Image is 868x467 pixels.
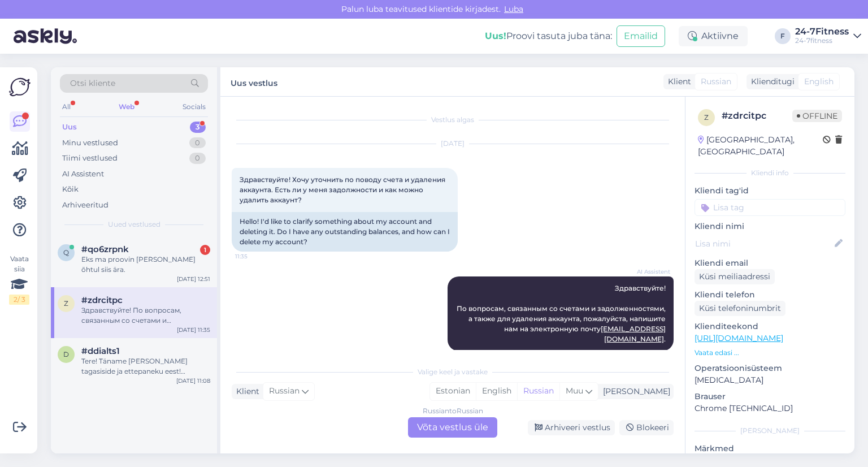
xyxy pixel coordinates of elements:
[232,115,674,125] div: Vestlus algas
[501,4,527,14] span: Luba
[695,333,783,343] a: [URL][DOMAIN_NAME]
[695,403,845,414] p: Chrome [TECHNICAL_ID]
[430,383,476,400] div: Estonian
[695,362,845,374] p: Operatsioonisüsteem
[485,29,612,43] div: Proovi tasuta juba täna:
[116,100,137,114] div: Web
[190,122,206,133] div: 3
[81,305,210,326] div: Здравствуйте! По вопросам, связанным со счетами и задолженностями, а также для удаления аккаунта,...
[701,76,731,88] span: Russian
[695,168,845,178] div: Kliendi info
[189,137,206,149] div: 0
[517,383,559,400] div: Russian
[566,386,583,396] span: Muu
[231,74,277,89] label: Uus vestlus
[177,326,210,334] div: [DATE] 11:35
[9,295,29,305] div: 2 / 3
[698,134,823,158] div: [GEOGRAPHIC_DATA], [GEOGRAPHIC_DATA]
[81,346,120,356] span: #ddialts1
[695,391,845,403] p: Brauser
[81,244,129,254] span: #qo6zrpnk
[695,443,845,455] p: Märkmed
[423,406,483,416] div: Russian to Russian
[619,420,674,435] div: Blokeeri
[695,199,845,216] input: Lisa tag
[64,299,68,308] span: z
[232,386,259,397] div: Klient
[62,184,79,195] div: Kõik
[695,289,845,301] p: Kliendi telefon
[679,26,748,46] div: Aktiivne
[695,257,845,269] p: Kliendi email
[795,36,849,45] div: 24-7fitness
[695,348,845,358] p: Vaata edasi ...
[747,76,795,88] div: Klienditugi
[60,100,73,114] div: All
[695,301,785,316] div: Küsi telefoninumbrit
[408,417,497,438] div: Võta vestlus üle
[176,377,210,385] div: [DATE] 11:08
[695,220,845,232] p: Kliendi nimi
[795,27,849,36] div: 24-7Fitness
[628,267,670,276] span: AI Assistent
[617,25,665,47] button: Emailid
[598,386,670,397] div: [PERSON_NAME]
[775,28,791,44] div: F
[695,321,845,332] p: Klienditeekond
[63,248,69,257] span: q
[695,185,845,197] p: Kliendi tag'id
[62,137,118,149] div: Minu vestlused
[62,122,77,133] div: Uus
[63,350,69,358] span: d
[81,356,210,377] div: Tere! Täname [PERSON_NAME] tagasiside ja ettepaneku eest! Edastame Teie idee kalendri funktsionaa...
[695,237,832,250] input: Lisa nimi
[476,383,517,400] div: English
[180,100,208,114] div: Socials
[62,153,118,164] div: Tiimi vestlused
[177,275,210,283] div: [DATE] 12:51
[200,245,210,255] div: 1
[695,374,845,386] p: [MEDICAL_DATA]
[695,426,845,436] div: [PERSON_NAME]
[9,254,29,305] div: Vaata siia
[108,219,160,230] span: Uued vestlused
[601,325,666,343] a: [EMAIL_ADDRESS][DOMAIN_NAME]
[795,27,861,45] a: 24-7Fitness24-7fitness
[81,295,123,305] span: #zdrcitpc
[62,200,108,211] div: Arhiveeritud
[528,420,615,435] div: Arhiveeri vestlus
[232,367,674,377] div: Valige keel ja vastake
[722,109,792,123] div: # zdrcitpc
[704,113,709,122] span: z
[804,76,834,88] span: English
[232,139,674,149] div: [DATE]
[235,252,277,261] span: 11:35
[269,385,300,397] span: Russian
[81,254,210,275] div: Eks ma proovin [PERSON_NAME] õhtul siis ära.
[792,110,842,122] span: Offline
[232,212,458,252] div: Hello! I'd like to clarify something about my account and deleting it. Do I have any outstanding ...
[695,269,775,284] div: Küsi meiliaadressi
[62,168,104,180] div: AI Assistent
[189,153,206,164] div: 0
[663,76,691,88] div: Klient
[485,31,506,41] b: Uus!
[70,77,115,89] span: Otsi kliente
[240,175,447,204] span: Здравствуйте! Хочу уточнить по поводу счета и удаления аккаунта. Есть ли у меня задолжности и как...
[9,76,31,98] img: Askly Logo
